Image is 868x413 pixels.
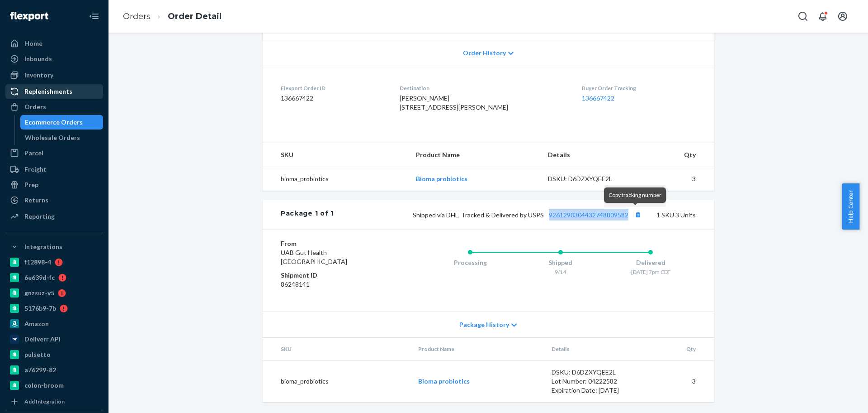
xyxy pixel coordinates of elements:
a: f12898-4 [5,255,103,269]
a: Ecommerce Orders [20,115,104,130]
dd: 136667422 [281,94,385,103]
div: Returns [24,196,48,205]
span: Order History [463,48,506,58]
div: Replenishments [24,87,72,96]
a: Returns [5,193,103,207]
div: 5176b9-7b [24,304,56,313]
button: Open notifications [814,7,832,25]
button: Close Navigation [85,7,103,25]
div: Inventory [24,71,53,80]
a: Freight [5,162,103,177]
span: Copy tracking number [609,192,661,198]
a: Orders [5,100,103,114]
button: Open Search Box [794,7,812,25]
a: Amazon [5,317,103,331]
a: colon-broom [5,378,103,393]
div: pulsetto [24,350,51,359]
div: Ecommerce Orders [25,118,83,127]
th: Details [544,338,644,360]
div: Lot Number: 04222582 [552,377,637,386]
a: 136667422 [582,94,614,102]
div: Wholesale Orders [25,133,80,142]
dt: Flexport Order ID [281,84,385,92]
span: Package History [459,320,509,329]
div: [DATE] 7pm CDT [605,268,696,276]
div: Expiration Date: [DATE] [552,386,637,395]
a: Parcel [5,146,103,160]
th: Qty [643,338,714,360]
a: Add Integration [5,396,103,407]
th: Product Name [409,143,540,167]
button: Help Center [842,183,859,230]
div: Reporting [24,212,55,221]
span: Shipped via DHL, Tracked & Delivered by USPS [413,211,644,219]
a: Prep [5,178,103,192]
a: Orders [123,11,151,21]
a: pulsetto [5,347,103,362]
div: Amazon [24,319,49,328]
th: Product Name [411,338,544,360]
div: Integrations [24,242,62,251]
div: f12898-4 [24,258,51,267]
dt: Buyer Order Tracking [582,84,696,92]
div: 9/14 [515,268,606,276]
div: Parcel [24,149,43,158]
ol: breadcrumbs [116,3,229,30]
th: Qty [640,143,714,167]
a: 6e639d-fc [5,270,103,285]
a: Reporting [5,209,103,224]
a: Inbounds [5,52,103,66]
a: 9261290304432748809582 [549,211,628,219]
div: a76299-82 [24,365,56,375]
div: Package 1 of 1 [281,209,334,221]
a: Deliverr API [5,332,103,346]
dt: Destination [400,84,568,92]
button: Integrations [5,240,103,254]
td: 3 [640,167,714,191]
span: UAB Gut Health [GEOGRAPHIC_DATA] [281,249,347,265]
div: Deliverr API [24,335,61,344]
a: Home [5,36,103,51]
a: Order Detail [168,11,222,21]
a: Bioma probiotics [418,377,470,385]
button: Copy tracking number [632,209,644,221]
a: Bioma probiotics [416,175,467,182]
a: gnzsuz-v5 [5,286,103,300]
button: Open account menu [834,7,852,25]
dt: Shipment ID [281,271,389,280]
div: Orders [24,102,46,111]
span: [PERSON_NAME] [STREET_ADDRESS][PERSON_NAME] [400,94,508,111]
th: SKU [263,143,409,167]
div: Home [24,39,42,48]
div: Add Integration [24,398,65,405]
div: DSKU: D6DZXYQEE2L [548,174,633,183]
div: 6e639d-fc [24,273,55,282]
dt: From [281,239,389,248]
a: 5176b9-7b [5,301,103,316]
th: SKU [263,338,411,360]
td: 3 [643,360,714,403]
div: Inbounds [24,54,52,63]
div: Shipped [515,258,606,267]
div: Freight [24,165,47,174]
div: 1 SKU 3 Units [334,209,696,221]
div: Prep [24,180,38,189]
a: Wholesale Orders [20,130,104,145]
div: Processing [425,258,515,267]
div: Delivered [605,258,696,267]
div: DSKU: D6DZXYQEE2L [552,368,637,377]
img: Flexport logo [10,12,48,21]
dd: 86248141 [281,280,389,289]
div: colon-broom [24,381,64,390]
div: gnzsuz-v5 [24,288,54,298]
td: bioma_probiotics [263,360,411,403]
a: Inventory [5,68,103,82]
td: bioma_probiotics [263,167,409,191]
th: Details [541,143,640,167]
a: Replenishments [5,84,103,99]
a: a76299-82 [5,363,103,377]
